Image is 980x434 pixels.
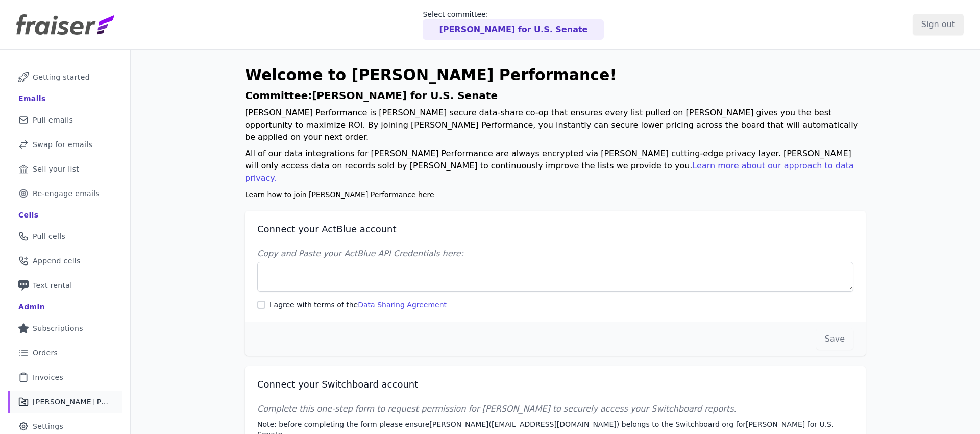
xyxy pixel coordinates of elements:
[8,109,122,131] a: Pull emails
[8,66,122,88] a: Getting started
[439,23,587,36] p: [PERSON_NAME] for U.S. Senate
[257,248,853,260] label: Copy and Paste your ActBlue API Credentials here:
[245,148,866,184] p: All of our data integrations for [PERSON_NAME] Performance are always encrypted via [PERSON_NAME]...
[913,14,964,35] input: Sign out
[245,190,434,199] a: Learn how to join [PERSON_NAME] Performance here
[257,403,853,415] p: Complete this one-step form to request permission for [PERSON_NAME] to securely access your Switc...
[8,158,122,180] a: Sell your list
[8,391,122,413] a: [PERSON_NAME] Performance
[33,323,83,333] span: Subscriptions
[257,223,853,235] h2: Connect your ActBlue account
[33,72,90,82] span: Getting started
[8,317,122,340] a: Subscriptions
[18,93,46,104] div: Emails
[816,328,853,350] button: Save
[269,300,447,310] label: I agree with terms of the
[245,107,866,143] p: [PERSON_NAME] Performance is [PERSON_NAME] secure data-share co-op that ensures every list pulled...
[245,66,866,84] h1: Welcome to [PERSON_NAME] Performance!
[33,348,58,358] span: Orders
[423,9,604,19] p: Select committee:
[8,250,122,272] a: Append cells
[8,366,122,389] a: Invoices
[33,372,63,382] span: Invoices
[18,210,38,220] div: Cells
[33,188,100,199] span: Re-engage emails
[8,182,122,205] a: Re-engage emails
[33,231,65,242] span: Pull cells
[358,301,447,309] a: Data Sharing Agreement
[8,342,122,364] a: Orders
[33,280,72,291] span: Text rental
[33,115,73,125] span: Pull emails
[257,378,853,391] h2: Connect your Switchboard account
[245,88,866,103] h1: Committee: [PERSON_NAME] for U.S. Senate
[8,225,122,248] a: Pull cells
[33,256,81,266] span: Append cells
[33,164,79,174] span: Sell your list
[8,133,122,156] a: Swap for emails
[33,421,63,431] span: Settings
[33,139,92,150] span: Swap for emails
[423,9,604,40] a: Select committee: [PERSON_NAME] for U.S. Senate
[8,274,122,297] a: Text rental
[33,397,110,407] span: [PERSON_NAME] Performance
[18,302,45,312] div: Admin
[16,14,114,35] img: Fraiser Logo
